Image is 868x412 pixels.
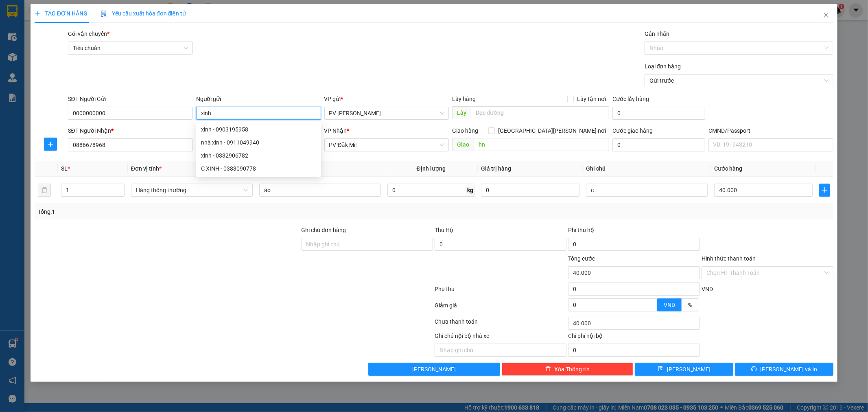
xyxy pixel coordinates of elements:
input: 0 [481,184,579,197]
img: logo [8,18,19,39]
label: Hình thức thanh toán [702,255,756,262]
img: icon [101,11,107,17]
span: [PERSON_NAME] [667,365,711,374]
div: Phụ thu [434,285,568,299]
div: xinh - 0332906782 [196,149,321,162]
span: Nơi gửi: [8,57,17,68]
div: Chưa thanh toán [434,317,568,331]
span: VND [702,286,713,292]
input: Nhập ghi chú [435,344,566,357]
div: Tổng: 1 [38,207,335,216]
span: SL [61,165,68,172]
span: PV [PERSON_NAME] [28,57,59,66]
span: [PERSON_NAME] [412,365,456,374]
div: C XINH - 0383090778 [196,162,321,175]
span: Gói vận chuyển [68,31,109,37]
button: plus [44,138,57,151]
label: Cước lấy hàng [612,96,649,102]
button: deleteXóa Thông tin [502,363,634,376]
button: [PERSON_NAME] [368,363,500,376]
div: nhà xinh - 0911049940 [196,136,321,149]
span: Thu Hộ [435,227,453,233]
span: Giao [452,138,474,151]
span: [PERSON_NAME] và In [760,365,817,374]
div: SĐT Người Gửi [68,94,193,103]
span: 14:35:16 [DATE] [77,37,115,43]
span: delete [545,366,551,373]
span: Cước hàng [714,165,742,172]
span: Xóa Thông tin [554,365,590,374]
span: Lấy hàng [452,96,476,102]
span: Yêu cầu xuất hóa đơn điện tử [101,10,186,17]
label: Cước giao hàng [612,127,653,134]
div: Ghi chú nội bộ nhà xe [435,331,566,344]
span: Nơi nhận: [62,57,75,68]
span: PV Đắk Mil [329,139,444,151]
div: Chi phí nội bộ [568,331,700,344]
span: Gửi trước [649,75,829,87]
span: Tổng cước [568,255,595,262]
span: save [658,366,664,373]
span: Đơn vị tính [131,165,162,172]
button: printer[PERSON_NAME] và In [735,363,833,376]
span: [GEOGRAPHIC_DATA][PERSON_NAME] nơi [495,126,609,135]
label: Loại đơn hàng [645,63,681,70]
input: Cước giao hàng [612,138,705,151]
span: plus [44,141,57,147]
div: xinh - 0903195958 [201,125,316,134]
button: save[PERSON_NAME] [635,363,733,376]
input: Dọc đường [471,106,609,119]
span: Giao hàng [452,127,478,134]
div: xinh - 0903195958 [196,123,321,136]
span: PV Tân Bình [329,107,444,119]
span: Định lượng [417,165,446,172]
input: Cước lấy hàng [612,107,705,120]
span: % [688,302,692,308]
th: Ghi chú [583,161,711,177]
div: Phí thu hộ [568,226,700,238]
span: Lấy [452,106,471,119]
div: C XINH - 0383090778 [201,164,316,173]
input: VD: Bàn, Ghế [259,184,381,197]
input: Dọc đường [474,138,609,151]
span: TB10250241 [82,31,115,37]
span: VND [664,302,675,308]
button: delete [38,184,51,197]
span: kg [466,184,474,197]
span: Lấy tận nơi [574,94,609,103]
div: xinh - 0332906782 [201,151,316,160]
div: Người gửi [196,94,321,103]
span: PV Đắk Song [82,57,105,61]
span: Giá trị hàng [481,165,511,172]
span: close [823,12,829,18]
span: Tiêu chuẩn [73,42,188,54]
span: Hàng thông thường [136,184,248,196]
button: Close [815,4,837,27]
label: Ghi chú đơn hàng [302,227,346,233]
span: plus [35,11,40,16]
div: Giảm giá [434,301,568,315]
input: Ghi Chú [586,184,708,197]
label: Gán nhãn [645,31,669,37]
div: nhà xinh - 0911049940 [201,138,316,147]
input: Ghi chú đơn hàng [302,238,433,251]
div: VP gửi [324,94,449,103]
strong: BIÊN NHẬN GỬI HÀNG HOÁ [28,49,94,55]
span: TẠO ĐƠN HÀNG [35,10,87,17]
button: plus [819,184,830,197]
span: printer [751,366,757,373]
span: VP Nhận [324,127,347,134]
span: plus [820,187,830,193]
div: CMND/Passport [708,126,833,135]
strong: CÔNG TY TNHH [GEOGRAPHIC_DATA] 214 QL13 - P.26 - Q.BÌNH THẠNH - TP HCM 1900888606 [21,13,66,44]
div: SĐT Người Nhận [68,126,193,135]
